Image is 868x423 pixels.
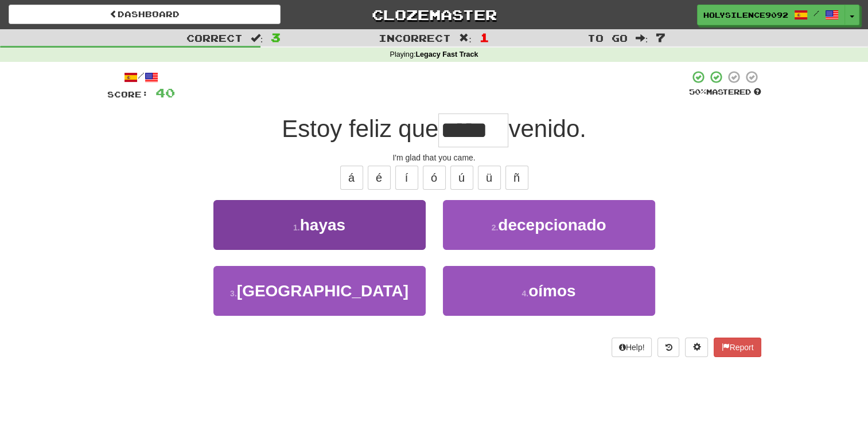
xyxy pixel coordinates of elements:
a: Dashboard [9,5,281,24]
span: / [813,9,819,17]
button: Help! [612,338,652,357]
span: : [459,33,472,43]
span: Estoy feliz que [282,115,438,142]
button: Report [714,338,761,357]
div: I'm glad that you came. [107,152,761,163]
span: 7 [656,30,665,44]
span: [GEOGRAPHIC_DATA] [237,282,408,300]
strong: Legacy Fast Track [415,50,478,58]
small: 2 . [492,223,499,232]
span: oímos [528,282,575,300]
small: 3 . [230,289,237,298]
span: 1 [480,30,489,44]
button: ú [450,166,473,190]
span: Score: [107,89,149,99]
small: 1 . [293,223,300,232]
button: 4.oímos [443,266,655,316]
a: HolySilence9092 / [697,5,845,25]
button: á [340,166,363,190]
span: Correct [186,32,243,44]
button: Round history (alt+y) [657,338,679,357]
span: 3 [271,30,281,44]
div: / [107,70,175,84]
span: : [251,33,263,43]
button: é [368,166,391,190]
span: : [636,33,648,43]
button: í [395,166,418,190]
button: 3.[GEOGRAPHIC_DATA] [213,266,426,316]
span: hayas [300,216,345,234]
a: Clozemaster [298,5,570,25]
button: 2.decepcionado [443,200,655,250]
span: To go [587,32,628,44]
span: 50 % [689,87,706,96]
span: HolySilence9092 [703,10,788,20]
span: 40 [155,85,175,100]
small: 4 . [521,289,528,298]
button: ñ [505,166,528,190]
button: 1.hayas [213,200,426,250]
span: decepcionado [498,216,606,234]
span: venido. [508,115,586,142]
button: ó [423,166,446,190]
button: ü [478,166,501,190]
span: Incorrect [379,32,451,44]
div: Mastered [689,87,761,97]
